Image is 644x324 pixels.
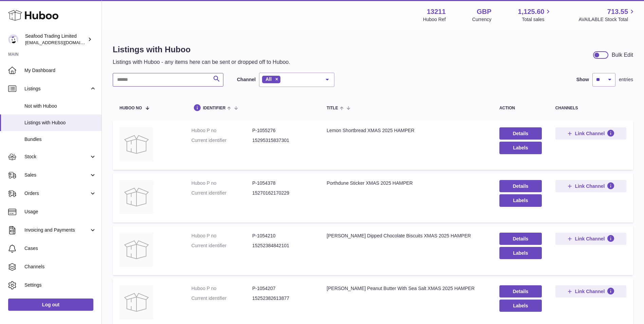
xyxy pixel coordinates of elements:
[191,180,252,186] dt: Huboo P no
[327,180,486,186] div: Porthdune Sticker XMAS 2025 HAMPER
[8,34,18,44] img: internalAdmin-13211@internal.huboo.com
[575,236,605,242] span: Link Channel
[119,106,142,110] span: Huboo no
[24,172,89,178] span: Sales
[252,285,313,292] dd: P-1054207
[24,245,96,252] span: Cases
[499,106,542,110] div: action
[252,137,313,144] dd: 15295315837301
[252,127,313,134] dd: P-1055276
[265,76,272,82] span: All
[619,76,633,83] span: entries
[24,282,96,288] span: Settings
[119,233,153,267] img: Teoni's Dipped Chocolate Biscuits XMAS 2025 HAMPER
[499,233,542,245] a: Details
[252,295,313,302] dd: 15252382613877
[518,7,552,23] a: 1,125.60 Total sales
[237,76,256,83] label: Channel
[578,7,636,23] a: 713.55 AVAILABLE Stock Total
[8,299,93,311] a: Log out
[575,130,605,137] span: Link Channel
[427,7,446,16] strong: 13211
[24,120,96,126] span: Listings with Huboo
[191,295,252,302] dt: Current identifier
[575,183,605,189] span: Link Channel
[191,285,252,292] dt: Huboo P no
[499,300,542,312] button: Labels
[612,51,633,59] div: Bulk Edit
[24,227,89,233] span: Invoicing and Payments
[477,7,491,16] strong: GBP
[575,288,605,294] span: Link Channel
[191,127,252,134] dt: Huboo P no
[252,242,313,249] dd: 15252384842101
[191,233,252,239] dt: Huboo P no
[499,142,542,154] button: Labels
[191,190,252,196] dt: Current identifier
[555,127,626,140] button: Link Channel
[499,247,542,259] button: Labels
[327,106,338,110] span: title
[607,7,628,16] span: 713.55
[555,285,626,298] button: Link Channel
[113,44,290,55] h1: Listings with Huboo
[24,209,96,215] span: Usage
[252,180,313,186] dd: P-1054378
[24,264,96,270] span: Channels
[24,154,89,160] span: Stock
[499,194,542,206] button: Labels
[119,285,153,319] img: Freda's Peanut Butter With Sea Salt XMAS 2025 HAMPER
[423,16,446,23] div: Huboo Ref
[578,16,636,23] span: AVAILABLE Stock Total
[24,103,96,109] span: Not with Huboo
[24,67,96,74] span: My Dashboard
[24,136,96,143] span: Bundles
[327,127,486,134] div: Lemon Shortbread XMAS 2025 HAMPER
[522,16,552,23] span: Total sales
[24,190,89,197] span: Orders
[499,127,542,140] a: Details
[576,76,589,83] label: Show
[119,127,153,161] img: Lemon Shortbread XMAS 2025 HAMPER
[499,285,542,298] a: Details
[518,7,545,16] span: 1,125.60
[191,137,252,144] dt: Current identifier
[203,106,226,110] span: identifier
[25,33,86,46] div: Seafood Trading Limited
[191,242,252,249] dt: Current identifier
[252,190,313,196] dd: 15270162170229
[24,86,89,92] span: Listings
[327,233,486,239] div: [PERSON_NAME] Dipped Chocolate Biscuits XMAS 2025 HAMPER
[327,285,486,292] div: [PERSON_NAME] Peanut Butter With Sea Salt XMAS 2025 HAMPER
[113,58,290,66] p: Listings with Huboo - any items here can be sent or dropped off to Huboo.
[119,180,153,214] img: Porthdune Sticker XMAS 2025 HAMPER
[555,180,626,192] button: Link Channel
[252,233,313,239] dd: P-1054210
[499,180,542,192] a: Details
[472,16,492,23] div: Currency
[555,233,626,245] button: Link Channel
[555,106,626,110] div: channels
[25,40,100,45] span: [EMAIL_ADDRESS][DOMAIN_NAME]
